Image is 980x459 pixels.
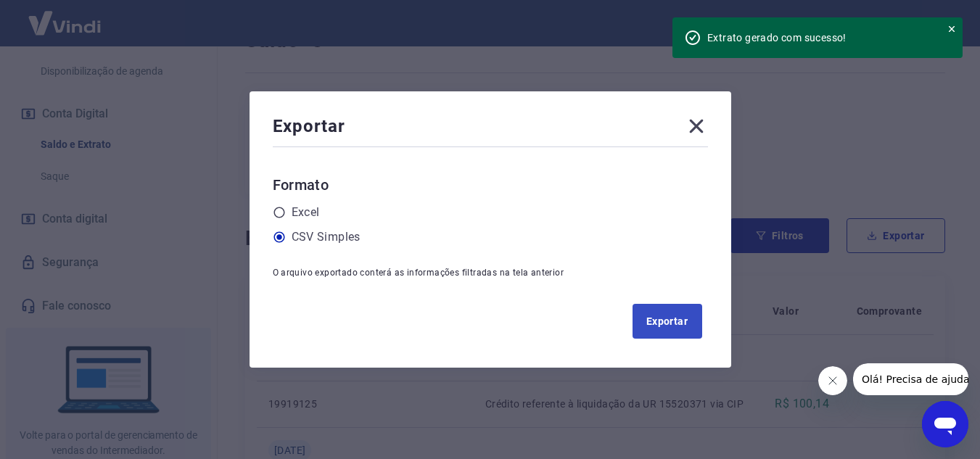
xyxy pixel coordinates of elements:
h6: Formato [273,173,708,197]
span: O arquivo exportado conterá as informações filtradas na tela anterior [273,268,564,278]
iframe: Botão para abrir a janela de mensagens [922,401,968,447]
label: CSV Simples [292,228,361,246]
button: Exportar [633,304,702,339]
div: Extrato gerado com sucesso! [707,30,929,45]
span: Olá! Precisa de ajuda? [9,10,122,22]
iframe: Mensagem da empresa [853,363,968,395]
div: Exportar [273,115,708,144]
label: Excel [292,204,320,221]
iframe: Fechar mensagem [818,366,847,395]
